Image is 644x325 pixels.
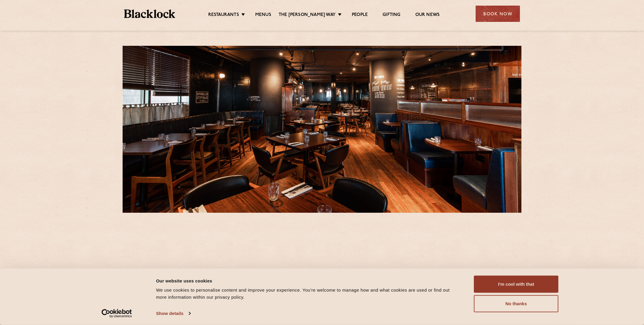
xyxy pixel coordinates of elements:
[383,12,400,19] a: Gifting
[415,12,440,19] a: Our News
[474,295,558,312] button: No thanks
[474,276,558,293] button: I'm cool with that
[156,287,461,301] div: We use cookies to personalise content and improve your experience. You're welcome to manage how a...
[352,12,368,19] a: People
[208,12,239,19] a: Restaurants
[156,309,190,318] a: Show details
[255,12,271,19] a: Menus
[91,309,143,318] a: Usercentrics Cookiebot - opens in a new window
[124,9,175,18] img: BL_Textured_Logo-footer-cropped.svg
[476,6,520,22] div: Book Now
[279,12,336,19] a: The [PERSON_NAME] Way
[156,277,461,284] div: Our website uses cookies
